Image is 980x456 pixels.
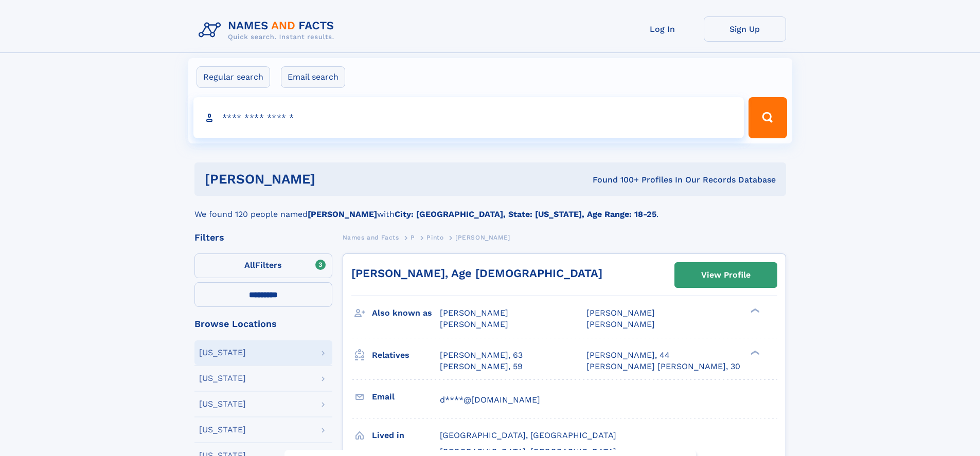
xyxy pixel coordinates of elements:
[411,234,415,241] span: P
[621,16,704,42] a: Log In
[748,307,760,314] div: ❯
[586,350,670,361] a: [PERSON_NAME], 44
[372,427,440,444] h3: Lived in
[372,388,440,406] h3: Email
[194,319,332,329] div: Browse Locations
[426,231,443,244] a: Pinto
[199,426,246,434] div: [US_STATE]
[749,97,787,138] button: Search Button
[197,66,270,88] label: Regular search
[308,209,377,219] b: [PERSON_NAME]
[440,350,523,361] a: [PERSON_NAME], 63
[372,304,440,322] h3: Also known as
[343,231,399,244] a: Names and Facts
[244,260,255,270] span: All
[194,16,343,44] img: Logo Names and Facts
[748,349,760,356] div: ❯
[586,319,655,329] span: [PERSON_NAME]
[675,263,777,287] a: View Profile
[194,196,786,221] div: We found 120 people named with .
[454,174,776,186] div: Found 100+ Profiles In Our Records Database
[704,16,786,42] a: Sign Up
[194,233,332,242] div: Filters
[199,349,246,357] div: [US_STATE]
[395,209,656,219] b: City: [GEOGRAPHIC_DATA], State: [US_STATE], Age Range: 18-25
[199,374,246,382] div: [US_STATE]
[586,361,740,372] a: [PERSON_NAME] [PERSON_NAME], 30
[440,308,508,318] span: [PERSON_NAME]
[701,263,751,287] div: View Profile
[455,234,510,241] span: [PERSON_NAME]
[440,430,616,440] span: [GEOGRAPHIC_DATA], [GEOGRAPHIC_DATA]
[194,253,332,278] label: Filters
[193,97,744,138] input: search input
[440,319,508,329] span: [PERSON_NAME]
[372,346,440,364] h3: Relatives
[205,173,454,186] h1: [PERSON_NAME]
[351,267,602,280] a: [PERSON_NAME], Age [DEMOGRAPHIC_DATA]
[281,66,345,88] label: Email search
[586,308,655,318] span: [PERSON_NAME]
[440,361,523,372] a: [PERSON_NAME], 59
[199,400,246,408] div: [US_STATE]
[411,231,415,244] a: P
[426,234,443,241] span: Pinto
